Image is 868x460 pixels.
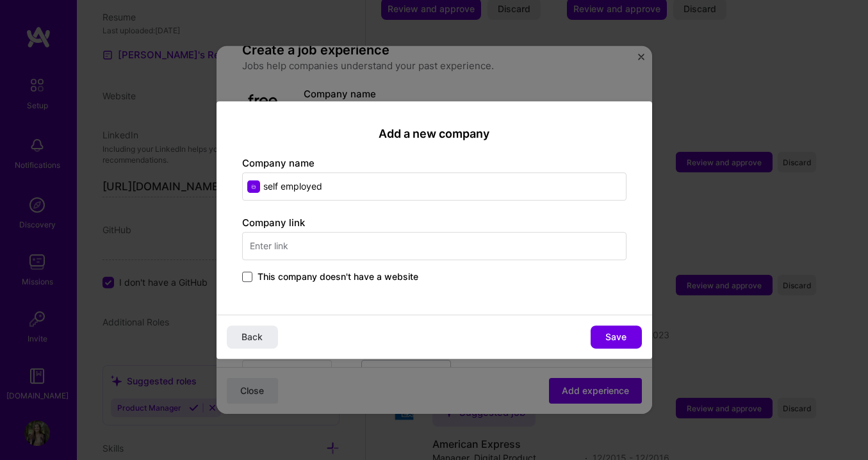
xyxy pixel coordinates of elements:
span: Save [605,331,626,343]
label: Company name [242,157,315,169]
button: Back [227,325,278,349]
label: Company link [242,217,305,229]
h2: Add a new company [242,127,626,141]
span: This company doesn't have a website [258,270,418,283]
input: Enter link [242,232,626,260]
input: Enter name [242,172,626,201]
span: Back [242,331,263,343]
button: Save [591,325,642,349]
